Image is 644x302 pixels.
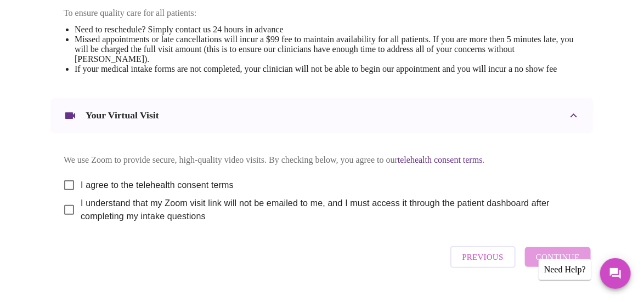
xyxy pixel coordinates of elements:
button: Messages [600,258,631,289]
span: I understand that my Zoom visit link will not be emailed to me, and I must access it through the ... [81,197,572,223]
p: We use Zoom to provide secure, high-quality video visits. By checking below, you agree to our . [64,155,580,165]
p: To ensure quality care for all patients: [64,8,580,18]
button: Previous [450,246,516,268]
div: Need Help? [539,259,591,280]
li: Missed appointments or late cancellations will incur a $99 fee to maintain availability for all p... [75,35,580,64]
div: Your Virtual Visit [50,98,594,133]
span: I agree to the telehealth consent terms [81,179,234,192]
li: Need to reschedule? Simply contact us 24 hours in advance [75,25,580,35]
a: telehealth consent terms [398,155,483,164]
span: Previous [462,250,504,264]
li: If your medical intake forms are not completed, your clinician will not be able to begin our appo... [75,64,580,74]
h3: Your Virtual Visit [86,110,159,121]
